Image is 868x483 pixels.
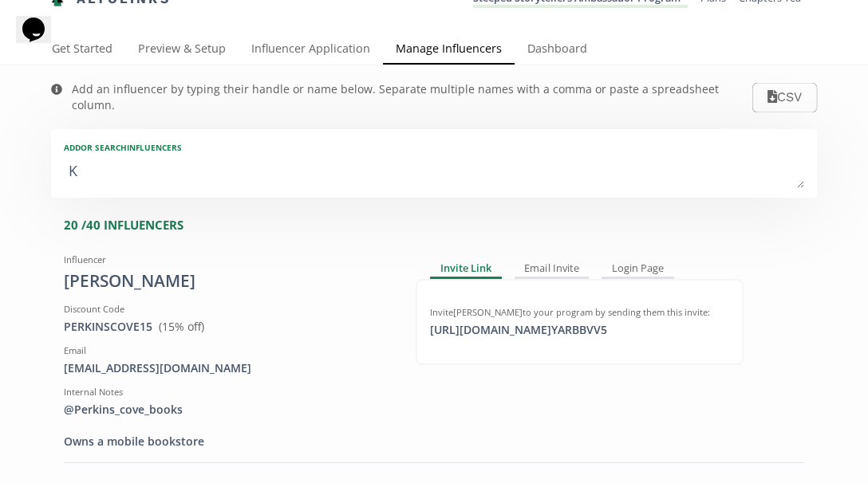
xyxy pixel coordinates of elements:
a: Manage Influencers [383,34,515,66]
div: Email [64,344,392,357]
button: CSV [752,83,817,112]
a: Get Started [39,34,125,66]
div: Discount Code [64,303,392,316]
a: Dashboard [515,34,600,66]
div: [URL][DOMAIN_NAME] YARBBVV5 [420,322,617,338]
div: Add or search INFLUENCERS [64,142,804,153]
div: Invite [PERSON_NAME] to your program by sending them this invite: [430,306,729,319]
iframe: chat widget [16,16,67,64]
a: PERKINSCOVE15 [64,319,152,334]
div: Add an influencer by typing their handle or name below. Separate multiple names with a comma or p... [72,81,752,113]
a: Influencer Application [239,34,383,66]
div: 20 / 40 INFLUENCERS [64,217,817,234]
span: ( 15 % off) [159,319,204,334]
div: Email Invite [515,260,590,279]
textarea: K [64,156,804,188]
div: [PERSON_NAME] [64,269,392,293]
div: [EMAIL_ADDRESS][DOMAIN_NAME] [64,360,392,376]
a: Preview & Setup [125,34,239,66]
div: Invite Link [430,260,502,279]
div: Login Page [602,260,674,279]
div: @Perkins_cove_books Owns a mobile bookstore [64,402,392,450]
div: Internal Notes [64,386,392,399]
div: Influencer [64,253,392,266]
